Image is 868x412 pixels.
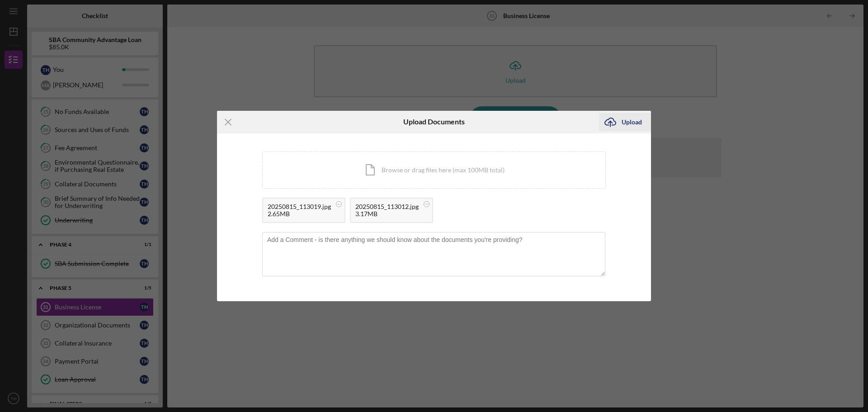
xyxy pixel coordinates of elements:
[268,203,331,210] div: 20250815_113019.jpg
[622,113,642,131] div: Upload
[355,210,419,218] div: 3.17MB
[355,203,419,210] div: 20250815_113012.jpg
[599,113,651,131] button: Upload
[403,118,465,126] h6: Upload Documents
[268,210,331,218] div: 2.65MB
